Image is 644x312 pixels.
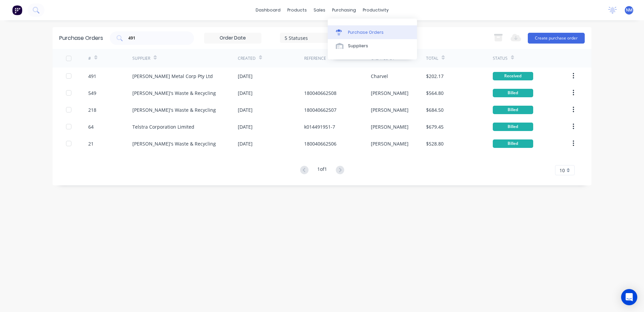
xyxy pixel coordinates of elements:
[285,34,333,41] div: 5 Statuses
[59,34,103,42] div: Purchase Orders
[304,55,326,61] div: Reference
[359,5,392,15] div: productivity
[252,5,284,15] a: dashboard
[426,140,444,147] div: $528.80
[238,73,253,80] div: [DATE]
[88,55,91,61] div: #
[132,73,213,80] div: [PERSON_NAME] Metal Corp Pty Ltd
[493,123,533,131] div: Billed
[371,140,409,147] div: [PERSON_NAME]
[626,7,633,13] span: NM
[371,123,409,130] div: [PERSON_NAME]
[329,5,359,15] div: purchasing
[128,35,184,42] input: Search purchase orders...
[304,140,336,147] div: 180040662506
[328,25,417,39] a: Purchase Orders
[132,140,216,147] div: [PERSON_NAME]'s Waste & Recycling
[88,123,94,130] div: 64
[528,33,585,44] button: Create purchase order
[493,106,533,114] div: Billed
[317,165,327,175] div: 1 of 1
[238,55,256,61] div: Created
[304,123,335,130] div: k014491951-7
[426,55,438,61] div: Total
[238,106,253,113] div: [DATE]
[493,89,533,97] div: Billed
[426,123,444,130] div: $679.45
[238,140,253,147] div: [DATE]
[304,106,336,113] div: 180040662507
[426,89,444,97] div: $564.80
[132,123,194,130] div: Telstra Corporation Limited
[493,72,533,80] div: Received
[132,55,150,61] div: Supplier
[88,73,96,80] div: 491
[371,73,388,80] div: Charvel
[348,43,368,49] div: Suppliers
[284,5,310,15] div: products
[12,5,22,15] img: Factory
[328,39,417,53] a: Suppliers
[132,106,216,113] div: [PERSON_NAME]'s Waste & Recycling
[493,55,508,61] div: Status
[621,289,637,305] div: Open Intercom Messenger
[559,167,565,174] span: 10
[426,73,444,80] div: $202.17
[204,33,261,43] input: Order Date
[371,89,409,97] div: [PERSON_NAME]
[348,29,384,35] div: Purchase Orders
[132,89,216,97] div: [PERSON_NAME]'s Waste & Recycling
[88,140,94,147] div: 21
[88,106,96,113] div: 218
[493,139,533,148] div: Billed
[88,89,96,97] div: 549
[371,106,409,113] div: [PERSON_NAME]
[238,123,253,130] div: [DATE]
[238,89,253,97] div: [DATE]
[304,89,336,97] div: 180040662508
[426,106,444,113] div: $684.50
[310,5,329,15] div: sales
